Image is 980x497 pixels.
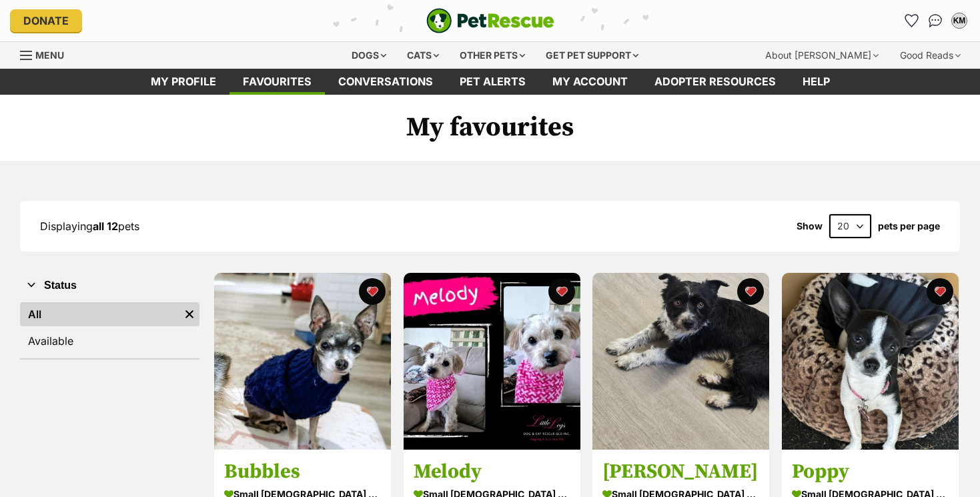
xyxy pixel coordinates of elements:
[792,459,949,484] h3: Poppy
[929,14,943,27] img: chat-41dd97257d64d25036548639549fe6c8038ab92f7586957e7f3b1b290dea8141.svg
[446,69,539,95] a: Pet alerts
[426,8,554,33] a: PetRescue
[450,42,534,69] div: Other pets
[602,459,759,484] h3: [PERSON_NAME]
[789,69,843,95] a: Help
[20,300,199,358] div: Status
[901,10,922,31] a: Favourites
[949,10,970,31] button: My account
[325,69,446,95] a: conversations
[901,10,970,31] ul: Account quick links
[878,221,940,231] label: pets per page
[359,278,386,305] button: favourite
[426,8,554,33] img: logo-e224e6f780fb5917bec1dbf3a21bbac754714ae5b6737aabdf751b685950b380.svg
[229,69,325,95] a: Favourites
[756,42,888,69] div: About [PERSON_NAME]
[953,14,966,27] div: KM
[342,42,396,69] div: Dogs
[782,273,959,450] img: Poppy
[398,42,448,69] div: Cats
[404,273,580,450] img: Melody
[592,273,769,450] img: Sam
[797,221,823,231] span: Show
[539,69,641,95] a: My account
[891,42,970,69] div: Good Reads
[414,459,570,484] h3: Melody
[20,302,179,326] a: All
[20,329,199,353] a: Available
[93,219,118,233] strong: all 12
[641,69,789,95] a: Adopter resources
[214,273,391,450] img: Bubbles
[35,49,64,61] span: Menu
[20,277,199,294] button: Status
[737,278,764,305] button: favourite
[137,69,229,95] a: My profile
[925,10,946,31] a: Conversations
[179,302,199,326] a: Remove filter
[10,9,82,32] a: Donate
[20,42,73,66] a: Menu
[536,42,648,69] div: Get pet support
[40,219,139,233] span: Displaying pets
[548,278,574,305] button: favourite
[927,278,953,305] button: favourite
[224,459,381,484] h3: Bubbles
